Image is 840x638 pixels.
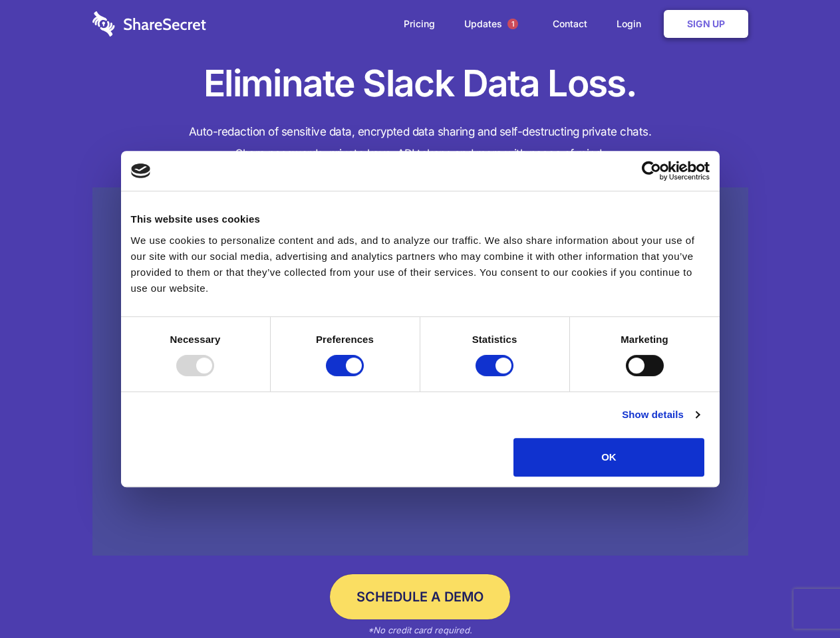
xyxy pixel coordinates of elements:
a: Usercentrics Cookiebot - opens in a new window [593,161,710,181]
a: Sign Up [664,10,748,38]
a: Contact [539,3,601,45]
button: OK [513,438,704,477]
strong: Statistics [472,334,517,345]
div: This website uses cookies [131,211,710,227]
a: Show details [622,407,699,423]
span: 1 [507,19,518,29]
div: We use cookies to personalize content and ads, and to analyze our traffic. We also share informat... [131,233,710,296]
em: *No credit card required. [368,625,472,635]
a: Pricing [390,3,448,45]
strong: Preferences [316,334,374,345]
h1: Eliminate Slack Data Loss. [92,60,748,108]
img: logo-wordmark-white-trans-d4663122ce5f474addd5e946df7df03e33cb6a1c49d2221995e7729f52c070b2.svg [92,11,206,37]
a: Login [603,3,661,45]
h4: Auto-redaction of sensitive data, encrypted data sharing and self-destructing private chats. Shar... [92,121,748,165]
strong: Marketing [621,334,668,345]
strong: Necessary [170,334,221,345]
a: Schedule a Demo [330,574,510,619]
img: logo [131,163,151,178]
a: Wistia video thumbnail [92,187,748,556]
